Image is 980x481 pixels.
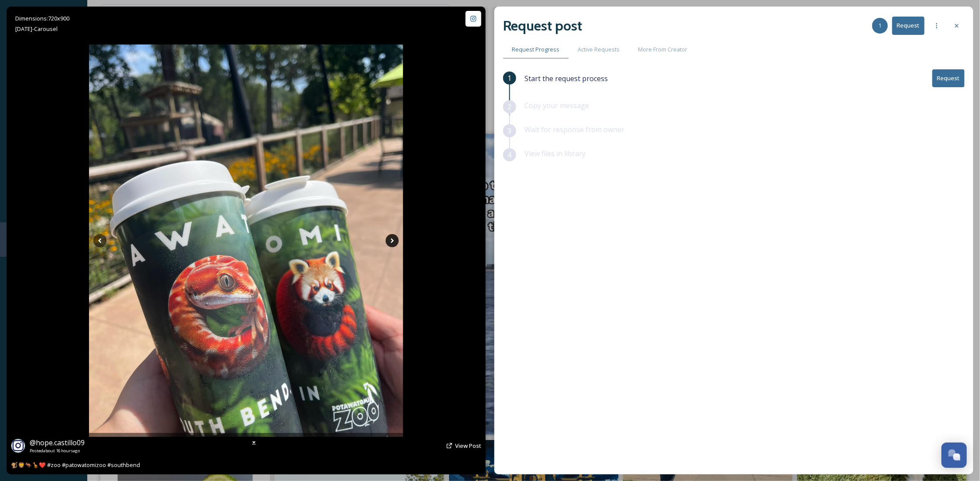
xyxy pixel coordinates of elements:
span: 1 [879,21,882,30]
span: 4 [507,150,511,160]
span: [DATE] - Carousel [15,25,58,33]
button: Request [932,69,965,87]
span: Request Progress [512,45,560,54]
span: 1 [507,73,511,83]
span: More From Creator [638,45,688,54]
span: Start the request process [525,73,608,84]
span: @ hope.castillo09 [30,438,85,447]
span: 2 [507,102,511,112]
h2: Request post [503,15,583,36]
button: Open Chat [942,443,967,468]
span: 3 [507,126,511,136]
a: View Post [455,442,481,450]
span: Copy your message [525,101,589,110]
span: Wait for response from owner [525,125,625,134]
span: View files in library [525,149,586,158]
button: Request [892,17,925,34]
span: Dimensions: 720 x 900 [15,14,69,22]
img: 🐒🦁🦘🦒❤️ #zoo #patowatomizoo #southbend [89,44,403,437]
span: Active Requests [578,45,620,54]
span: Posted about 16 hours ago [30,448,85,454]
a: @hope.castillo09 [30,437,85,448]
span: 🐒🦁🦘🦒❤️ #zoo #patowatomizoo #southbend [11,461,140,469]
